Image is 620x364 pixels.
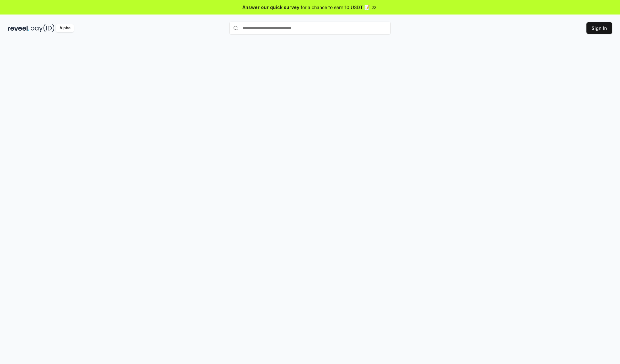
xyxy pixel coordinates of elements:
span: Answer our quick survey [243,4,299,11]
div: Alpha [56,24,74,32]
img: pay_id [31,24,55,32]
span: for a chance to earn 10 USDT 📝 [301,4,370,11]
img: reveel_dark [8,24,29,32]
button: Sign In [586,22,612,34]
